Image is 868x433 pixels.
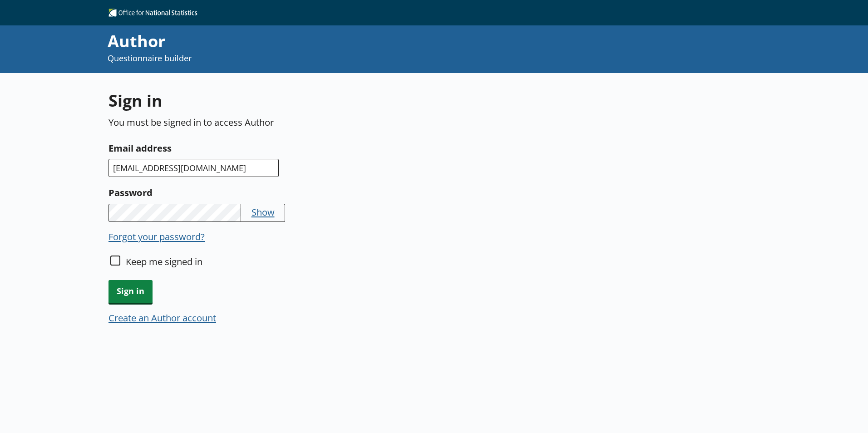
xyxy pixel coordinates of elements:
label: Password [108,185,536,200]
h1: Sign in [108,89,536,112]
button: Create an Author account [108,311,216,324]
button: Sign in [108,280,153,303]
div: Author [108,30,584,53]
p: Questionnaire builder [108,53,584,64]
label: Email address [108,141,536,155]
button: Show [252,206,275,218]
label: Keep me signed in [126,255,202,268]
button: Forgot your password? [108,230,205,243]
p: You must be signed in to access Author [108,116,536,128]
